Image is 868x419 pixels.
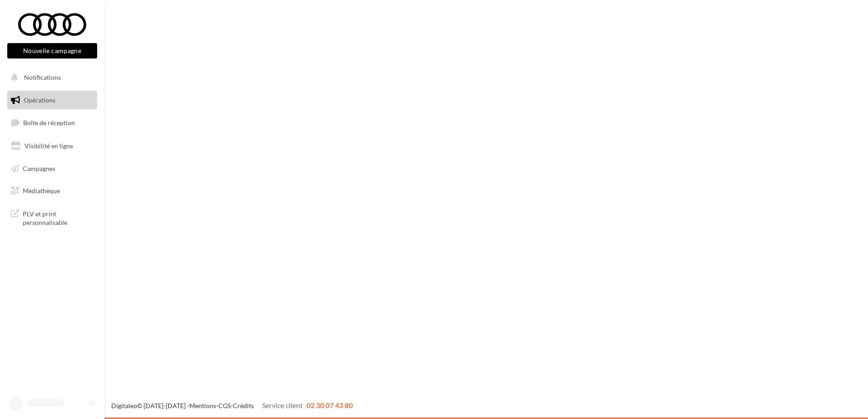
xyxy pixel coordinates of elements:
span: Campagnes [23,164,55,172]
span: PLV et print personnalisable [23,208,94,227]
a: Campagnes [5,159,99,178]
a: Médiathèque [5,181,99,200]
span: © [DATE]-[DATE] - - - [111,402,353,409]
span: Service client [262,401,303,409]
a: PLV et print personnalisable [5,204,99,231]
a: Crédits [233,402,254,409]
span: Boîte de réception [23,119,75,127]
a: Boîte de réception [5,113,99,132]
a: Visibilité en ligne [5,136,99,156]
button: Nouvelle campagne [7,43,97,58]
a: Opérations [5,91,99,110]
a: Digitaleo [111,402,137,409]
span: 02 30 07 43 80 [306,401,353,409]
button: Notifications [5,68,95,87]
a: Mentions [189,402,216,409]
span: Notifications [24,73,61,81]
span: Médiathèque [23,187,60,195]
span: Opérations [24,96,55,104]
a: CGS [218,402,231,409]
span: Visibilité en ligne [25,142,73,150]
